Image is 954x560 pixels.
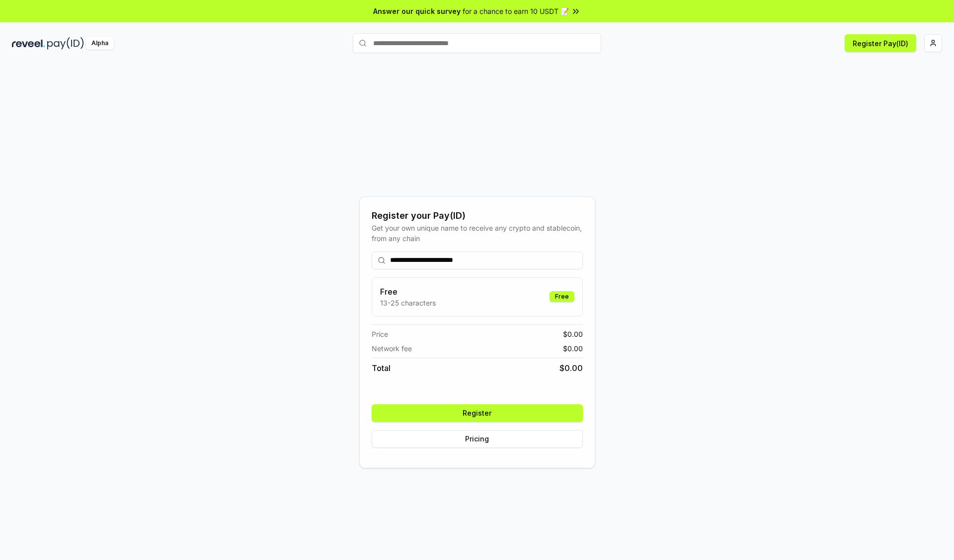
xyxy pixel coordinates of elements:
[845,34,916,52] button: Register Pay(ID)
[47,37,84,50] img: pay_id
[372,362,391,374] span: Total
[463,6,569,16] span: for a chance to earn 10 USDT 📝
[550,291,574,302] div: Free
[372,404,583,422] button: Register
[12,37,45,50] img: reveel_dark
[380,286,436,298] h3: Free
[373,6,461,16] span: Answer our quick survey
[86,37,114,50] div: Alpha
[372,223,583,244] div: Get your own unique name to receive any crypto and stablecoin, from any chain
[563,329,583,339] span: $ 0.00
[372,209,583,223] div: Register your Pay(ID)
[380,298,436,308] p: 13-25 characters
[372,430,583,448] button: Pricing
[559,362,583,374] span: $ 0.00
[372,343,412,354] span: Network fee
[372,329,388,339] span: Price
[563,343,583,354] span: $ 0.00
